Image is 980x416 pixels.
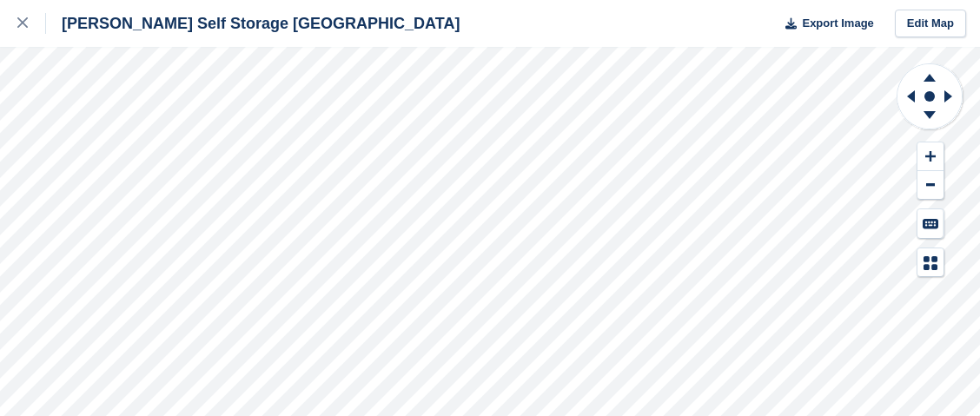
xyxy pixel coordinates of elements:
[917,171,944,200] button: Zoom Out
[802,15,873,32] span: Export Image
[917,248,944,277] button: Map Legend
[917,209,944,238] button: Keyboard Shortcuts
[917,142,944,171] button: Zoom In
[775,10,874,38] button: Export Image
[895,10,966,38] a: Edit Map
[46,13,460,34] div: [PERSON_NAME] Self Storage [GEOGRAPHIC_DATA]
